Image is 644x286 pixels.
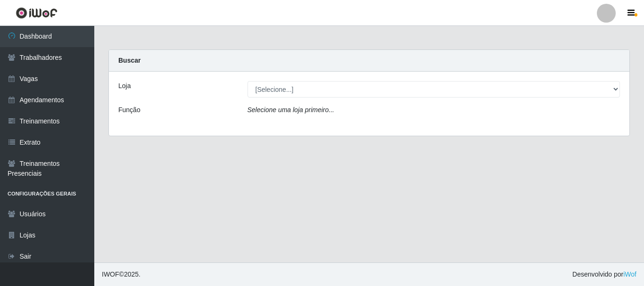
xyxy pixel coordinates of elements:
img: CoreUI Logo [16,7,58,19]
i: Selecione uma loja primeiro... [248,106,334,114]
label: Função [118,105,140,115]
a: iWof [623,270,636,278]
label: Loja [118,81,131,91]
strong: Buscar [118,57,140,64]
span: IWOF [102,270,119,278]
span: Desenvolvido por [572,270,636,279]
span: © 2025 . [102,270,140,279]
